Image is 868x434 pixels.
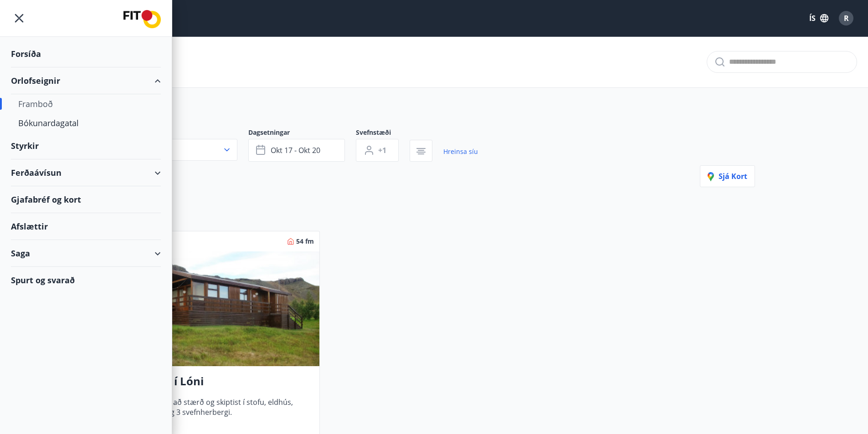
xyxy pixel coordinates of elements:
[708,171,747,181] span: Sjá kort
[248,128,356,139] span: Dagsetningar
[113,128,248,139] span: Svæði
[18,94,154,113] div: Framboð
[11,133,161,159] div: Styrkir
[11,10,27,26] button: menu
[113,139,237,161] button: Allt
[296,237,314,246] span: 54 fm
[11,41,161,67] div: Forsíða
[356,139,399,162] button: +1
[835,7,857,29] button: R
[11,267,161,293] div: Spurt og svarað
[11,240,161,267] div: Saga
[248,139,345,162] button: okt 17 - okt 20
[356,128,410,139] span: Svefnstæði
[844,13,849,23] span: R
[121,373,312,390] h3: Klifabotn í Lóni
[443,142,478,162] a: Hreinsa síu
[11,186,161,213] div: Gjafabréf og kort
[18,113,154,133] div: Bókunardagatal
[11,159,161,186] div: Ferðaávísun
[123,10,161,28] img: union_logo
[11,213,161,240] div: Afslættir
[11,67,161,94] div: Orlofseignir
[121,397,312,427] span: Húsið er 54 fm að stærð og skiptist í stofu, eldhús, baðherbergi og 3 svefnherbergi.
[114,251,319,366] img: Paella dish
[378,145,386,155] span: +1
[700,165,755,187] button: Sjá kort
[271,145,320,155] span: okt 17 - okt 20
[804,10,833,26] button: ÍS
